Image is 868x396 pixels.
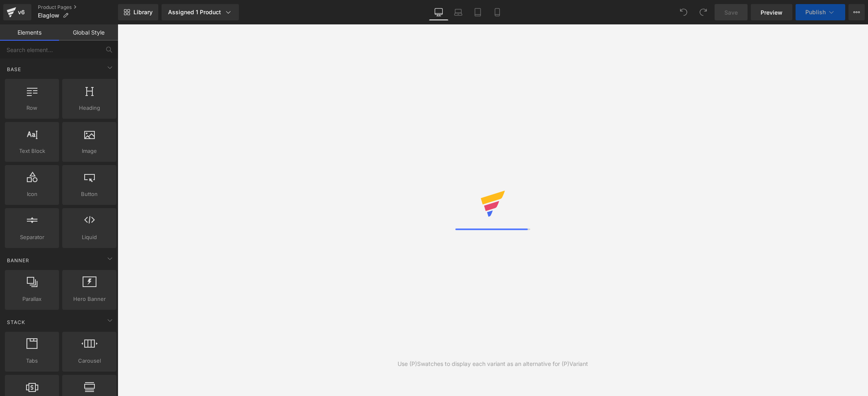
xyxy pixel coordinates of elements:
[38,12,59,19] span: Elaglow
[16,7,26,17] div: v6
[38,4,118,11] a: Product Pages
[7,104,57,112] span: Row
[761,8,783,17] span: Preview
[65,295,114,303] span: Hero Banner
[65,104,114,112] span: Heading
[676,4,692,20] button: Undo
[168,8,232,16] div: Assigned 1 Product
[805,9,826,15] span: Publish
[448,4,468,20] a: Laptop
[7,233,57,242] span: Separator
[796,4,845,20] button: Publish
[724,8,738,17] span: Save
[7,190,57,198] span: Icon
[7,357,57,365] span: Tabs
[65,357,114,365] span: Carousel
[468,4,488,20] a: Tablet
[429,4,448,20] a: Desktop
[3,4,31,20] a: v6
[65,190,114,198] span: Button
[133,9,153,16] span: Library
[6,318,26,326] span: Stack
[7,295,57,303] span: Parallax
[488,4,507,20] a: Mobile
[848,4,865,20] button: More
[398,359,588,368] div: Use (P)Swatches to display each variant as an alternative for (P)Variant
[7,147,57,155] span: Text Block
[695,4,711,20] button: Redo
[65,147,114,155] span: Image
[118,4,158,20] a: New Library
[751,4,792,20] a: Preview
[6,65,22,73] span: Base
[59,24,118,41] a: Global Style
[6,257,30,264] span: Banner
[65,233,114,242] span: Liquid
